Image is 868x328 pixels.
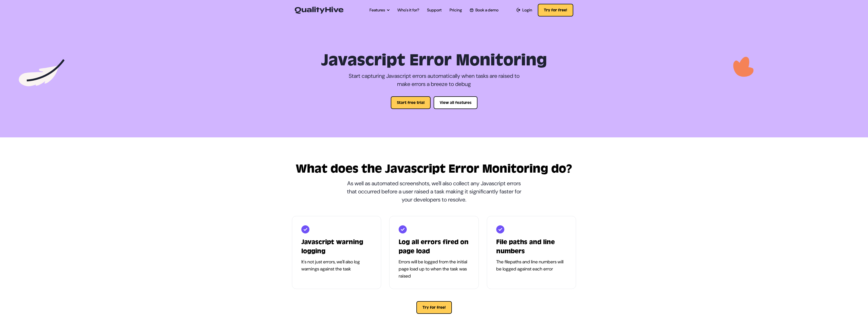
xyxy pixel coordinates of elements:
[496,238,567,256] h3: File paths and line numbers
[427,7,442,13] a: Support
[538,4,573,16] button: Try for free!
[399,225,407,233] img: Log all errors fired on page load
[296,51,572,70] h1: Javascript Error Monitoring
[516,7,532,13] a: Login
[347,72,522,88] p: Start capturing Javascript errors automatically when tasks are raised to make errors a breeze to ...
[292,163,576,175] h2: What does the Javascript Error Monitoring do?
[391,96,431,109] button: Start free trial
[301,258,372,272] p: It's not just errors, we'll also log warnings against the task
[470,8,473,12] img: Book a QualityHive Demo
[470,7,498,13] a: Book a demo
[496,258,567,272] p: The filepaths and line numbers will be logged against each error
[370,7,390,13] a: Features
[496,225,504,233] img: File paths and line numbers
[399,258,469,280] p: Errors will be logged from the initial page load up to when the task was raised
[397,7,419,13] a: Who's it for?
[434,96,477,109] button: View all features
[450,7,462,13] a: Pricing
[416,301,452,314] button: Try for free!
[347,179,522,204] p: As well as automated screenshots, we'll also collect any Javascript errors that occurred before a...
[301,225,309,233] img: Javascript warning logging
[301,238,372,256] h3: Javascript warning logging
[522,7,532,13] span: Login
[399,238,469,256] h3: Log all errors fired on page load
[295,7,343,14] img: QualityHive - Bug Tracking Tool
